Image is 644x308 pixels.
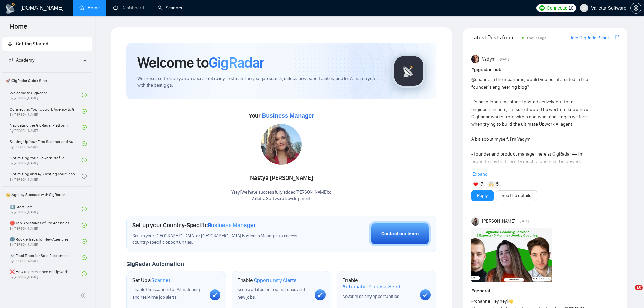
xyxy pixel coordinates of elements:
[489,182,494,187] img: 🙌
[237,277,297,284] h1: Enable
[126,260,184,268] span: GigRadar Automation
[8,41,13,46] span: rocket
[471,66,619,73] h1: # gigradar-hub
[473,182,478,187] img: ❤️
[471,76,590,269] div: in the meantime, would you be interested in the founder’s engineering blog? It’s been long time s...
[208,221,256,229] span: Business Manager
[82,174,87,179] span: check-circle
[526,35,547,40] span: 9 hours ago
[342,293,400,299] span: Never miss any opportunities.
[631,5,641,11] span: setting
[137,76,381,89] span: We're excited to have you on board. Get ready to streamline your job search, unlock new opportuni...
[342,277,414,290] h1: Enable
[2,37,92,51] li: Getting Started
[473,171,488,177] span: Expand
[568,4,573,12] span: 10
[471,33,520,42] span: Latest Posts from the GigRadar Community
[570,34,614,42] a: Join GigRadar Slack Community
[381,230,419,238] div: Contact our team
[547,4,567,12] span: Connects:
[502,192,531,199] a: See the details
[10,218,82,233] a: ⛔ Top 3 Mistakes of Pro AgenciesBy[PERSON_NAME]
[477,192,488,199] a: Reply
[4,22,33,36] span: Home
[132,287,200,300] span: Enable the scanner for AI matching and real-time job alerts.
[496,181,499,188] span: 5
[471,298,491,304] span: @channel
[82,141,87,146] span: check-circle
[132,277,170,284] h1: Set Up a
[500,56,509,62] span: [DATE]
[254,277,297,284] span: Opportunity Alerts
[249,112,314,119] span: Your
[158,5,183,11] a: searchScanner
[231,172,332,184] div: Nastya [PERSON_NAME]
[82,125,87,130] span: check-circle
[508,298,514,304] span: 👋
[3,188,91,202] span: 👑 Agency Success with GigRadar
[471,55,479,63] img: Vadym
[496,190,537,201] button: See the details
[539,5,545,11] img: upwork-logo.png
[10,136,82,151] a: Setting Up Your First Scanner and Auto-BidderBy[PERSON_NAME]
[10,169,82,184] a: Optimizing and A/B Testing Your Scanner for Better ResultsBy[PERSON_NAME]
[471,217,479,226] img: Mariia Heshka
[82,207,87,211] span: check-circle
[132,221,256,229] h1: Set up your Country-Specific
[471,228,552,282] img: F09L7DB94NL-GigRadar%20Coaching%20Sessions%20_%20Experts.png
[10,250,82,265] a: ☠️ Fatal Traps for Solo FreelancersBy[PERSON_NAME]
[80,292,87,299] span: double-left
[481,181,483,188] span: 7
[10,152,82,167] a: Optimizing Your Upwork ProfileBy[PERSON_NAME]
[635,285,643,290] span: 10
[82,223,87,228] span: check-circle
[82,255,87,260] span: check-circle
[10,202,82,216] a: 1️⃣ Start HereBy[PERSON_NAME]
[151,277,170,284] span: Scanner
[82,271,87,276] span: check-circle
[8,57,34,63] span: Academy
[82,158,87,162] span: check-circle
[209,53,264,72] span: GigRadar
[369,221,431,246] button: Contact our team
[10,266,82,281] a: ❌ How to get banned on UpworkBy[PERSON_NAME]
[16,41,48,47] span: Getting Started
[231,196,332,202] p: Valletta Software Development .
[8,57,13,62] span: fund-projection-screen
[615,34,619,40] span: export
[82,239,87,244] span: check-circle
[615,34,619,41] a: export
[113,5,144,11] a: dashboardDashboard
[471,287,619,295] h1: # general
[10,88,82,102] a: Welcome to GigRadarBy[PERSON_NAME]
[237,287,305,300] span: Keep updated on top matches and new jobs.
[262,112,314,119] span: Business Manager
[5,3,16,14] img: logo
[132,233,311,246] span: Set up your [GEOGRAPHIC_DATA] or [GEOGRAPHIC_DATA] Business Manager to access country-specific op...
[10,104,82,119] a: Connecting Your Upwork Agency to GigRadarBy[PERSON_NAME]
[79,5,100,11] a: homeHome
[82,109,87,114] span: check-circle
[3,74,91,88] span: 🚀 GigRadar Quick Start
[520,218,529,224] span: [DATE]
[16,57,34,63] span: Academy
[630,3,641,14] button: setting
[482,218,515,225] span: [PERSON_NAME]
[231,189,332,202] div: Yaay! We have successfully added [PERSON_NAME] to
[137,53,264,72] h1: Welcome to
[392,54,426,88] img: gigradar-logo.png
[261,124,302,165] img: 1686180585495-117.jpg
[630,5,641,11] a: setting
[482,55,496,63] span: Vadym
[471,77,491,82] span: @channel
[342,283,400,290] span: Automatic Proposal Send
[582,6,587,10] span: user
[10,120,82,135] a: Navigating the GigRadar PlatformBy[PERSON_NAME]
[621,285,637,301] iframe: Intercom live chat
[471,190,494,201] button: Reply
[82,93,87,97] span: check-circle
[10,234,82,249] a: 🌚 Rookie Traps for New AgenciesBy[PERSON_NAME]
